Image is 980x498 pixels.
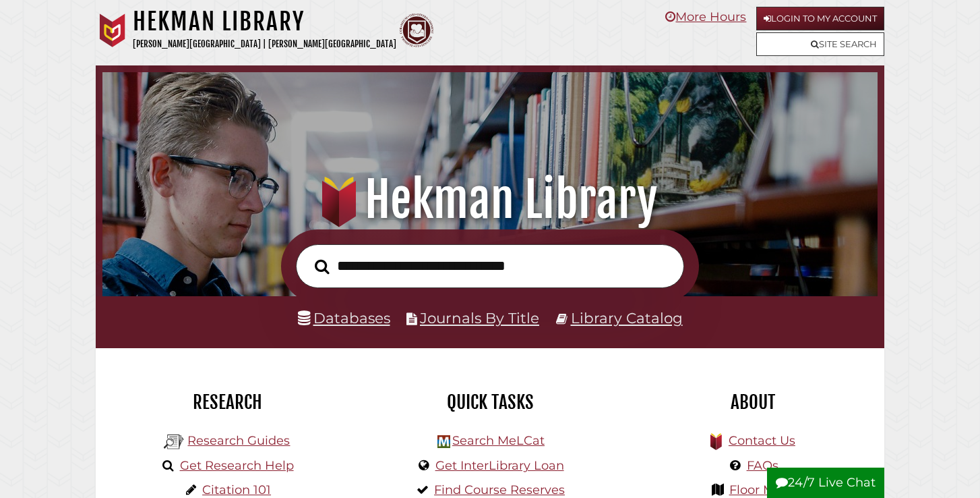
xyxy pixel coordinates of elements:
a: Get InterLibrary Loan [435,458,564,473]
a: Library Catalog [571,309,683,327]
a: Journals By Title [420,309,539,327]
p: [PERSON_NAME][GEOGRAPHIC_DATA] | [PERSON_NAME][GEOGRAPHIC_DATA] [133,36,396,52]
a: Site Search [756,32,884,56]
a: Contact Us [729,433,795,448]
a: Floor Maps [729,482,796,497]
img: Hekman Library Logo [437,435,450,448]
a: Login to My Account [756,7,884,30]
h2: Research [106,391,348,414]
a: Get Research Help [180,458,294,473]
a: Research Guides [187,433,290,448]
h1: Hekman Library [117,170,863,229]
i: Search [315,258,330,274]
button: Search [308,255,336,277]
img: Calvin Theological Seminary [400,13,433,47]
img: Calvin University [96,13,129,47]
a: Search MeLCat [452,433,545,448]
a: More Hours [665,9,746,24]
a: Find Course Reserves [434,482,565,497]
h2: About [632,391,874,414]
a: Citation 101 [202,482,271,497]
img: Hekman Library Logo [164,432,184,452]
h2: Quick Tasks [369,391,611,414]
a: Databases [298,309,390,327]
h1: Hekman Library [133,7,396,36]
a: FAQs [747,458,778,473]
